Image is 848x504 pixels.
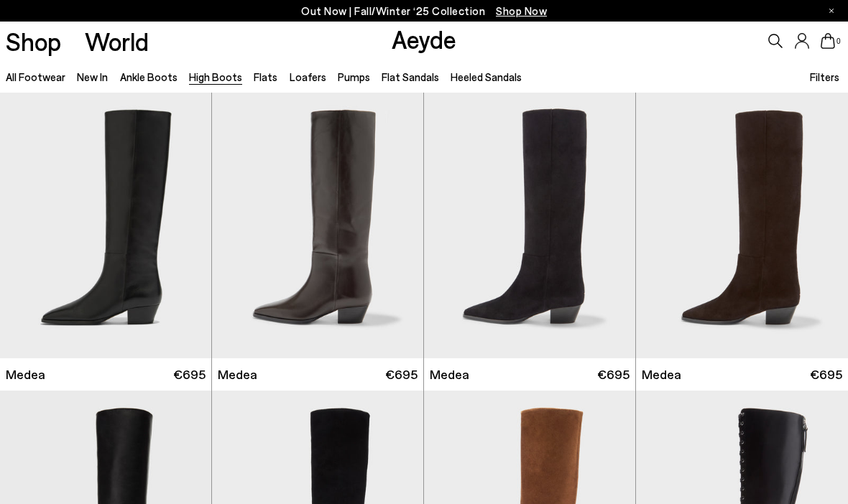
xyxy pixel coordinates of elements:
a: Medea €695 [212,358,423,391]
a: Ankle Boots [120,70,178,83]
p: Out Now | Fall/Winter ‘25 Collection [301,2,547,20]
a: Aeyde [392,24,456,54]
img: Medea Knee-High Boots [212,93,423,358]
span: €695 [810,365,842,383]
a: Shop [6,29,61,54]
a: High Boots [189,70,242,83]
span: Medea [218,365,257,383]
span: Filters [810,70,839,83]
a: Loafers [290,70,326,83]
a: Medea €695 [424,358,635,391]
span: 0 [835,37,842,45]
span: Medea [430,365,469,383]
span: Medea [6,365,45,383]
span: €695 [173,365,206,383]
a: Medea €695 [636,358,848,391]
span: €695 [385,365,418,383]
img: Medea Suede Knee-High Boots [636,93,848,358]
a: Flat Sandals [382,70,439,83]
a: New In [77,70,108,83]
a: All Footwear [6,70,65,83]
a: Heeled Sandals [451,70,522,83]
a: Pumps [338,70,370,83]
span: Navigate to /collections/new-in [496,4,547,17]
a: Flats [254,70,277,83]
span: €695 [597,365,630,383]
a: 0 [821,33,835,49]
img: Medea Suede Knee-High Boots [424,93,635,358]
span: Medea [642,365,681,383]
a: World [85,29,149,54]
